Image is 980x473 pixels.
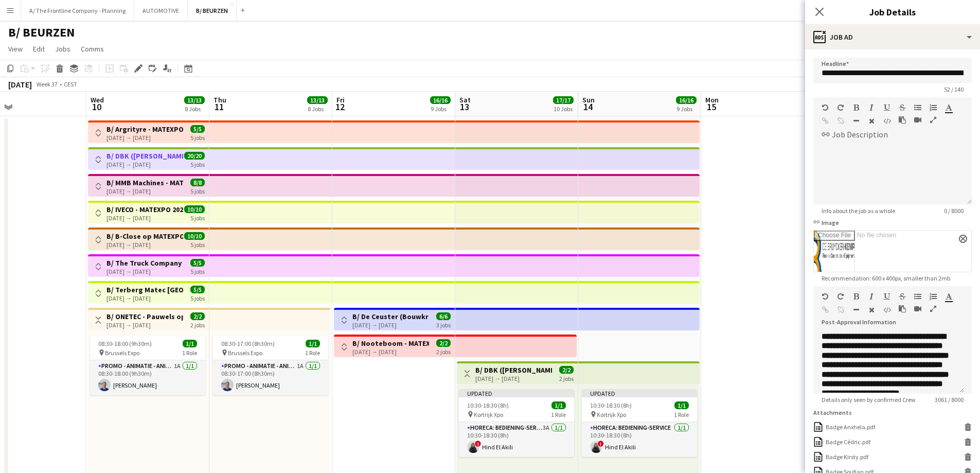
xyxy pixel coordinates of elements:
[914,292,921,301] button: Unordered List
[852,103,860,112] button: Bold
[184,232,205,240] span: 10/10
[106,285,183,294] h3: B/ Terberg Matec [GEOGRAPHIC_DATA] - Matexpo 10-14/09 2025
[430,96,451,104] span: 16/16
[190,267,205,275] div: 5 jobs
[213,336,328,395] div: 08:30-17:00 (8h30m)1/1 Brussels Expo1 RolePromo - Animatie - Animation1A1/108:30-17:00 (8h30m)[PE...
[106,214,183,222] div: [DATE] → [DATE]
[676,96,697,104] span: 16/16
[106,312,183,321] h3: B/ ONETEC - Pauwels op de Carrefour Beurs in [GEOGRAPHIC_DATA] - FOTOBOOTH - (10+11/09/25)
[33,44,45,54] span: Edit
[883,292,890,301] button: Underline
[868,117,875,125] button: Clear Formatting
[868,292,875,301] button: Italic
[81,44,104,54] span: Comms
[190,125,205,133] span: 5/5
[212,101,226,113] span: 11
[582,95,595,104] span: Sun
[868,103,875,112] button: Italic
[190,160,205,168] div: 5 jobs
[883,117,890,125] button: HTML Code
[813,207,903,215] span: Info about the job as a whole
[822,292,829,301] button: Undo
[90,336,205,395] div: 08:30-18:00 (9h30m)1/1 Brussels Expo1 RolePromo - Animatie - Animation1A1/108:30-18:00 (9h30m)[PE...
[184,152,205,160] span: 20/20
[8,25,75,40] h1: B/ BEURZEN
[184,96,205,104] span: 13/13
[554,105,573,113] div: 10 Jobs
[475,365,552,375] h3: B/ DBK ([PERSON_NAME]) - MATEXPO 2025 - enkel 13+14/09 (verstgerking van de stand in het weekend)
[90,360,205,395] app-card-role: Promo - Animatie - Animation1A1/108:30-18:00 (9h30m)[PERSON_NAME]
[190,320,205,329] div: 2 jobs
[930,116,937,124] button: Fullscreen
[51,42,75,56] a: Jobs
[182,349,197,357] span: 1 Role
[551,411,566,418] span: 1 Role
[431,105,450,113] div: 9 Jobs
[852,306,860,314] button: Horizontal Line
[89,101,104,113] span: 10
[930,292,937,301] button: Ordered List
[352,321,429,329] div: [DATE] → [DATE]
[883,103,890,112] button: Underline
[598,441,604,447] span: !
[852,117,860,125] button: Horizontal Line
[105,349,139,357] span: Brussels Expo
[674,401,689,409] span: 1/1
[926,396,972,404] span: 3061 / 8000
[822,103,829,112] button: Undo
[352,348,429,356] div: [DATE] → [DATE]
[914,116,921,124] button: Insert video
[106,258,183,268] h3: B/ The Truck Company - Matexpo 10-14/09 2025
[705,95,719,104] span: Mon
[98,340,152,347] span: 08:30-18:00 (9h30m)
[305,349,320,357] span: 1 Role
[674,411,689,418] span: 1 Role
[826,423,875,431] div: Badge Anxhela.pdf
[184,205,205,213] span: 10/10
[188,1,237,21] button: B/ BEURZEN
[459,422,574,457] app-card-role: Horeca: Bediening-Service3A1/110:30-18:30 (8h)!Hind El Akili
[352,312,429,321] h3: B/ De Ceuster (Bouwkranen) - MATEXPO 2025 (12-14/09/25)
[805,25,980,49] div: Job Ad
[590,401,632,409] span: 10:30-18:30 (8h)
[914,103,921,112] button: Unordered List
[936,85,972,93] span: 52 / 140
[106,241,183,249] div: [DATE] → [DATE]
[837,103,844,112] button: Redo
[559,374,574,382] div: 2 jobs
[183,340,197,347] span: 1/1
[899,103,906,112] button: Strikethrough
[8,44,23,54] span: View
[106,187,183,195] div: [DATE] → [DATE]
[190,133,205,142] div: 5 jobs
[190,259,205,267] span: 5/5
[8,79,32,90] div: [DATE]
[34,80,60,88] span: Week 37
[436,347,451,356] div: 2 jobs
[930,305,937,313] button: Fullscreen
[213,360,328,395] app-card-role: Promo - Animatie - Animation1A1/108:30-17:00 (8h30m)[PERSON_NAME]
[467,401,509,409] span: 10:30-18:30 (8h)
[930,103,937,112] button: Ordered List
[190,179,205,186] span: 8/8
[597,411,626,418] span: Kortrijk Xpo
[106,134,183,142] div: [DATE] → [DATE]
[436,312,451,320] span: 6/6
[190,312,205,320] span: 2/2
[55,44,70,54] span: Jobs
[813,396,924,404] span: Details only seen by confirmed Crew
[436,320,451,329] div: 3 jobs
[914,305,921,313] button: Insert video
[551,401,566,409] span: 1/1
[106,232,183,241] h3: B/ B-Close op MATEXPO (10-14/09)
[582,389,697,457] div: Updated10:30-18:30 (8h)1/1 Kortrijk Xpo1 RoleHoreca: Bediening-Service1/110:30-18:30 (8h)!Hind El...
[91,95,104,104] span: Wed
[106,205,183,214] h3: B/ IVECO - MATEXPO 2025 (10-14/09)
[436,339,451,347] span: 2/2
[474,411,503,418] span: Kortrijk Xpo
[559,366,574,374] span: 2/2
[581,101,595,113] span: 14
[106,151,183,161] h3: B/ DBK ([PERSON_NAME]) - MATEXPO 2025 - 10-14/09
[335,101,345,113] span: 12
[852,292,860,301] button: Bold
